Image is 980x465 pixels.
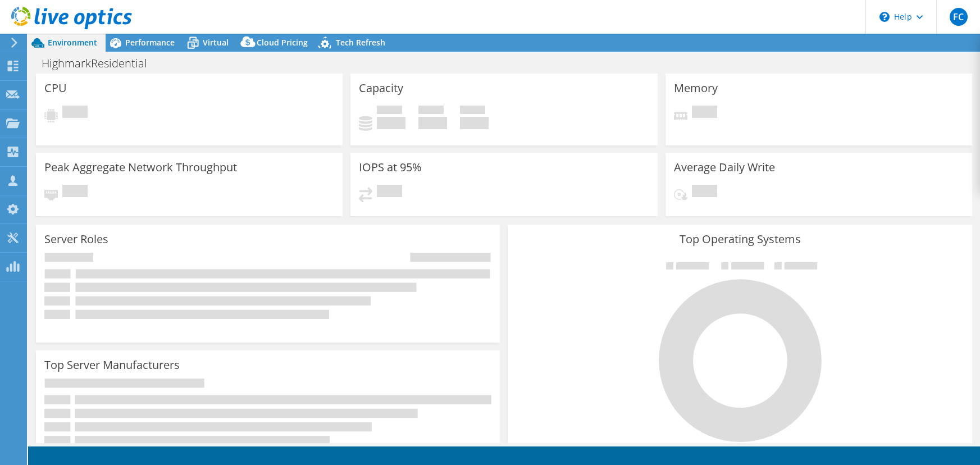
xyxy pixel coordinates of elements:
h3: CPU [44,82,67,94]
h4: 0 GiB [377,117,405,129]
h1: HighmarkResidential [37,57,165,70]
svg: \n [879,12,890,22]
span: Environment [48,37,97,48]
span: Free [418,106,444,117]
h3: Top Server Manufacturers [44,359,180,371]
h3: Capacity [359,82,403,94]
span: FC [950,8,968,26]
span: Virtual [203,37,229,48]
span: Performance [125,37,175,48]
span: Used [377,106,402,117]
h3: Server Roles [44,233,108,245]
span: Cloud Pricing [257,37,308,48]
h4: 0 GiB [418,117,447,129]
h4: 0 GiB [460,117,489,129]
h3: Memory [674,82,718,94]
h3: Average Daily Write [674,161,775,174]
span: Pending [692,185,717,200]
span: Tech Refresh [336,37,385,48]
span: Pending [62,106,88,121]
span: Pending [692,106,717,121]
span: Pending [62,185,88,200]
span: Total [460,106,485,117]
h3: Top Operating Systems [516,233,963,245]
h3: Peak Aggregate Network Throughput [44,161,237,174]
h3: IOPS at 95% [359,161,422,174]
span: Pending [377,185,402,200]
